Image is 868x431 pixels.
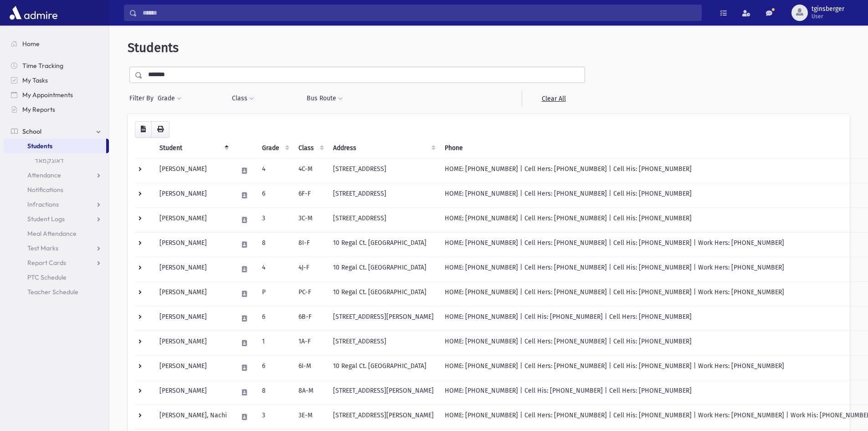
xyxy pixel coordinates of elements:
td: 8A-M [293,380,328,405]
th: Class: activate to sort column ascending [293,138,328,159]
td: 3C-M [293,208,328,232]
a: Meal Attendance [4,226,109,241]
td: 10 Regal Ct. [GEOGRAPHIC_DATA] [328,281,439,306]
td: 3 [257,208,293,232]
td: 3E-M [293,405,328,429]
img: AdmirePro [7,4,60,22]
span: Attendance [27,171,61,179]
td: [PERSON_NAME] [154,306,232,331]
span: tginsberger [812,5,844,13]
td: 10 Regal Ct. [GEOGRAPHIC_DATA] [328,257,439,281]
td: 6B-F [293,306,328,331]
td: 4C-M [293,158,328,183]
td: 6 [257,306,293,331]
td: 8 [257,380,293,405]
td: 3 [257,405,293,429]
td: [PERSON_NAME], Nachi [154,405,232,429]
button: Bus Route [306,90,343,107]
td: [PERSON_NAME] [154,232,232,257]
td: [PERSON_NAME] [154,257,232,281]
td: [PERSON_NAME] [154,158,232,183]
span: Report Cards [27,259,66,267]
span: Student Logs [27,215,65,223]
a: Home [4,36,109,51]
a: Time Tracking [4,58,109,73]
td: [STREET_ADDRESS][PERSON_NAME] [328,380,439,405]
td: 1A-F [293,331,328,355]
span: Filter By [129,93,157,103]
td: [STREET_ADDRESS][PERSON_NAME] [328,306,439,331]
td: 4J-F [293,257,328,281]
a: דאוגקמאד [4,153,109,168]
td: 6I-M [293,355,328,380]
span: Home [22,40,40,48]
th: Grade: activate to sort column ascending [257,138,293,159]
a: School [4,124,109,139]
span: Meal Attendance [27,229,77,238]
td: P [257,281,293,306]
td: [PERSON_NAME] [154,331,232,355]
a: Notifications [4,182,109,197]
td: [STREET_ADDRESS] [328,158,439,183]
td: 8 [257,232,293,257]
td: 10 Regal Ct. [GEOGRAPHIC_DATA] [328,232,439,257]
button: CSV [135,121,152,138]
th: Student: activate to sort column descending [154,138,232,159]
input: Search [137,5,701,21]
td: [STREET_ADDRESS] [328,183,439,208]
td: [STREET_ADDRESS] [328,208,439,232]
a: Teacher Schedule [4,285,109,299]
td: 10 Regal Ct. [GEOGRAPHIC_DATA] [328,355,439,380]
span: PTC Schedule [27,273,67,281]
span: Students [128,40,179,55]
span: School [22,127,41,135]
span: My Reports [22,105,55,114]
td: [PERSON_NAME] [154,355,232,380]
td: [PERSON_NAME] [154,208,232,232]
a: Report Cards [4,255,109,270]
span: Notifications [27,186,63,194]
td: 6 [257,355,293,380]
a: Infractions [4,197,109,212]
td: 6F-F [293,183,328,208]
a: Test Marks [4,241,109,255]
td: 4 [257,158,293,183]
span: Test Marks [27,244,58,252]
a: My Reports [4,102,109,117]
a: PTC Schedule [4,270,109,285]
span: Time Tracking [22,62,63,70]
span: Infractions [27,200,59,208]
button: Grade [157,90,182,107]
a: My Appointments [4,88,109,102]
span: Students [27,142,52,150]
button: Class [231,90,254,107]
a: Students [4,139,106,153]
td: [PERSON_NAME] [154,183,232,208]
button: Print [151,121,169,138]
td: [STREET_ADDRESS] [328,331,439,355]
td: 4 [257,257,293,281]
a: My Tasks [4,73,109,88]
td: [PERSON_NAME] [154,281,232,306]
td: 1 [257,331,293,355]
td: [PERSON_NAME] [154,380,232,405]
span: Teacher Schedule [27,288,78,296]
a: Clear All [522,90,585,107]
span: My Tasks [22,76,48,84]
a: Student Logs [4,212,109,226]
a: Attendance [4,168,109,182]
td: 8I-F [293,232,328,257]
td: 6 [257,183,293,208]
th: Address: activate to sort column ascending [328,138,439,159]
td: [STREET_ADDRESS][PERSON_NAME] [328,405,439,429]
span: My Appointments [22,91,73,99]
td: PC-F [293,281,328,306]
span: User [812,13,844,20]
